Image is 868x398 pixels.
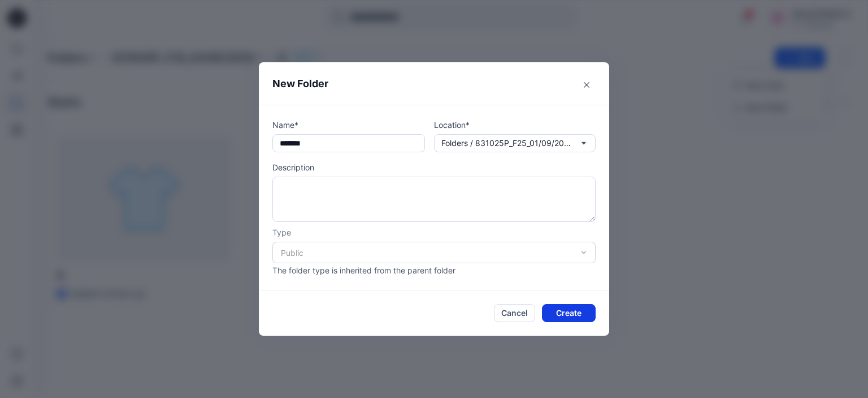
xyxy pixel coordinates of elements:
header: New Folder [259,62,609,105]
p: Type [272,226,596,238]
p: Location* [434,119,596,131]
button: Folders / 831025P_F25_01/09/2025 / S [434,134,596,152]
button: Create [542,304,596,322]
button: Close [578,76,596,94]
p: Folders / 831025P_F25_01/09/2025 / S [441,137,571,149]
p: Name* [272,119,425,131]
p: The folder type is inherited from the parent folder [272,264,596,276]
p: Description [272,161,596,173]
button: Cancel [494,304,535,322]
